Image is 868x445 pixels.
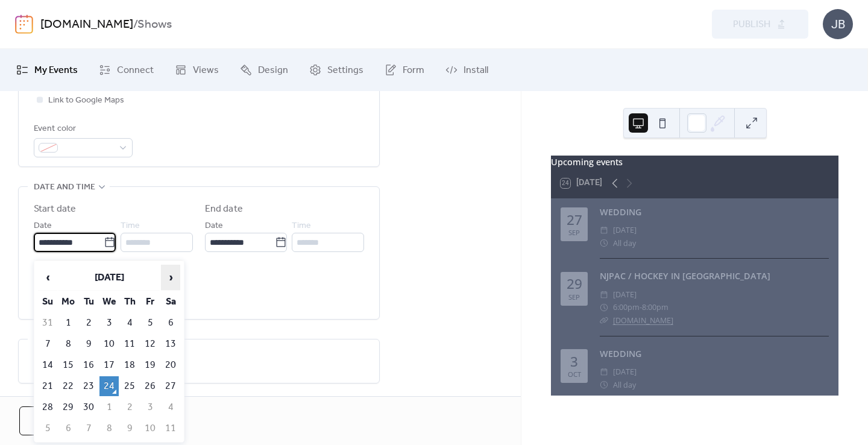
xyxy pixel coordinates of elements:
td: 7 [38,334,57,354]
div: 27 [567,213,582,227]
div: Sep [568,294,580,300]
td: 26 [140,376,160,396]
th: Mo [58,292,78,312]
td: 11 [120,334,139,354]
td: 12 [140,334,160,354]
span: [DATE] [613,288,637,301]
td: 19 [140,355,160,375]
td: 25 [120,376,139,396]
td: 5 [38,418,57,438]
td: 29 [58,397,78,417]
td: 10 [140,418,160,438]
td: 28 [38,397,57,417]
span: › [162,265,180,289]
a: Connect [90,54,163,86]
button: Cancel [19,406,98,435]
td: 4 [120,313,139,333]
a: [DOMAIN_NAME] [613,315,673,326]
div: ​ [600,224,608,236]
div: ​ [600,365,608,378]
td: 10 [99,334,119,354]
a: Install [436,54,497,86]
td: 8 [99,418,119,438]
td: 27 [161,376,180,396]
td: 14 [38,355,57,375]
span: [DATE] [613,365,637,378]
span: [DATE] [613,224,637,236]
td: 4 [161,397,180,417]
td: 15 [58,355,78,375]
span: Design [258,63,288,78]
th: We [99,292,119,312]
span: Date and time [34,180,95,195]
td: 16 [79,355,98,375]
span: All day [613,237,636,250]
td: 18 [120,355,139,375]
span: Date [205,219,223,233]
a: Design [231,54,297,86]
span: 8:00pm [642,301,668,314]
a: Views [166,54,228,86]
div: ​ [600,301,608,314]
th: Su [38,292,57,312]
a: Form [376,54,433,86]
td: 1 [58,313,78,333]
a: NJPAC / HOCKEY IN [GEOGRAPHIC_DATA] [600,270,770,282]
span: Time [121,219,140,233]
td: 2 [79,313,98,333]
th: Sa [161,292,180,312]
td: 20 [161,355,180,375]
td: 3 [140,397,160,417]
th: [DATE] [58,265,160,291]
a: Settings [300,54,373,86]
div: Start date [34,202,76,216]
td: 9 [79,334,98,354]
a: My Events [7,54,87,86]
span: 6:00pm [613,301,640,314]
td: 1 [99,397,119,417]
div: WEDDING [600,347,829,361]
div: 29 [567,277,582,291]
div: ​ [600,314,608,327]
div: ​ [600,288,608,301]
td: 8 [58,334,78,354]
div: Upcoming events [551,156,838,169]
div: End date [205,202,243,216]
span: Time [292,219,311,233]
td: 6 [161,313,180,333]
span: Install [464,63,488,78]
td: 7 [79,418,98,438]
td: 24 [99,376,119,396]
div: Event color [34,122,130,136]
td: 17 [99,355,119,375]
td: 9 [120,418,139,438]
td: 31 [38,313,57,333]
span: ‹ [39,265,57,289]
th: Fr [140,292,160,312]
span: Views [193,63,219,78]
span: All day [613,379,636,391]
td: 6 [58,418,78,438]
td: 2 [120,397,139,417]
td: 3 [99,313,119,333]
b: Shows [137,13,172,36]
div: WEDDING [600,206,829,219]
span: My Events [34,63,78,78]
div: ​ [600,379,608,391]
div: 3 [570,355,578,369]
span: Date [34,219,52,233]
td: 21 [38,376,57,396]
td: 30 [79,397,98,417]
span: - [640,301,642,314]
div: Oct [568,371,581,377]
th: Th [120,292,139,312]
td: 13 [161,334,180,354]
th: Tu [79,292,98,312]
td: 11 [161,418,180,438]
span: Settings [327,63,363,78]
img: logo [15,14,33,34]
td: 5 [140,313,160,333]
b: / [133,13,137,36]
span: Link to Google Maps [48,93,124,108]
